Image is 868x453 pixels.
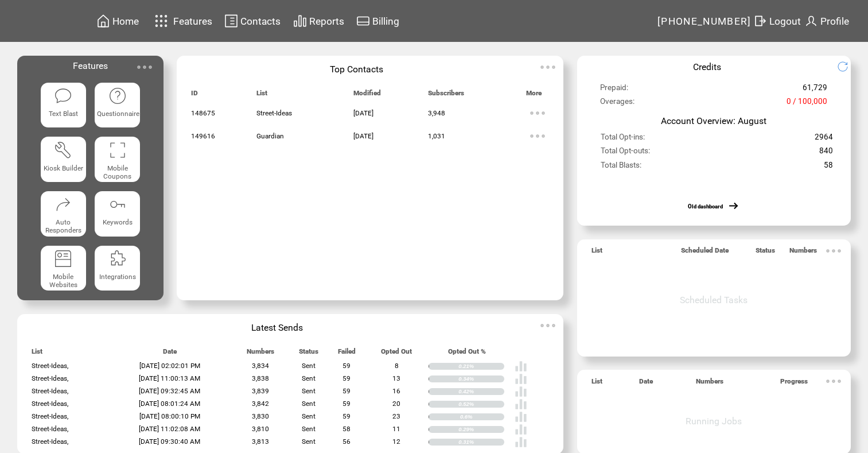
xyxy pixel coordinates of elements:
span: 1,031 [428,132,445,140]
span: [DATE] 09:32:45 AM [139,387,200,395]
span: Sent [302,374,316,382]
img: ellypsis.svg [822,370,845,393]
span: 58 [824,161,833,175]
span: Failed [338,347,356,361]
span: 56 [342,437,351,446]
span: Billing [372,16,399,27]
span: Date [639,377,653,390]
span: 3,810 [252,425,269,433]
span: 59 [342,400,351,408]
span: Questionnaire [97,110,139,118]
img: ellypsis.svg [526,125,549,148]
span: Credits [693,61,721,72]
span: Contacts [240,16,281,27]
span: Guardian [256,132,284,140]
span: Top Contacts [330,64,383,75]
span: 61,729 [803,83,827,97]
a: Logout [752,12,803,30]
a: Reports [291,12,346,30]
span: [DATE] 08:01:24 AM [139,400,200,408]
span: Modified [353,89,381,102]
span: List [32,347,42,361]
img: auto-responders.svg [54,195,72,214]
span: 13 [392,374,400,382]
a: Questionnaire [95,83,140,128]
img: exit.svg [753,14,767,28]
img: refresh.png [837,61,857,72]
a: Old dashboard [688,203,723,210]
a: Billing [355,12,401,30]
span: 8 [395,362,399,370]
span: [DATE] [353,109,373,117]
span: Total Blasts: [601,161,641,175]
img: poll%20-%20white.svg [515,423,527,436]
img: ellypsis.svg [536,56,559,79]
span: Date [163,347,177,361]
img: questionnaire.svg [108,87,127,105]
span: Sent [302,362,316,370]
span: Reports [309,16,344,27]
span: Opted Out % [448,347,486,361]
span: 3,839 [252,387,269,395]
span: Opted Out [381,347,412,361]
span: Progress [780,377,808,390]
img: ellypsis.svg [526,102,549,125]
img: ellypsis.svg [536,314,559,337]
span: 59 [342,387,351,395]
span: 148675 [191,109,215,117]
img: text-blast.svg [54,87,72,105]
span: Sent [302,412,316,420]
img: coupons.svg [108,141,127,159]
a: Auto Responders [41,191,86,237]
span: Sent [302,400,316,408]
span: Numbers [789,246,817,260]
a: Text Blast [41,83,86,128]
span: 840 [819,146,833,160]
span: [DATE] 09:30:40 AM [139,437,200,446]
div: 0.21% [458,363,504,370]
img: tool%201.svg [54,141,72,159]
div: 0.34% [458,375,504,382]
span: 20 [392,400,400,408]
span: Numbers [696,377,723,390]
span: Auto Responders [45,218,81,234]
span: [DATE] 08:00:10 PM [139,412,200,420]
img: poll%20-%20white.svg [515,436,527,448]
span: 3,813 [252,437,269,446]
span: 58 [342,425,351,433]
span: List [256,89,267,102]
span: 59 [342,374,351,382]
a: Keywords [95,191,140,237]
span: Scheduled Tasks [680,295,748,305]
span: Profile [820,16,849,27]
span: Total Opt-ins: [601,133,645,146]
a: Mobile Websites [41,246,86,291]
span: Overages: [600,97,635,111]
span: Mobile Websites [49,273,77,289]
span: Street-Ideas, [32,412,68,420]
img: poll%20-%20white.svg [515,373,527,385]
img: mobile-websites.svg [54,249,72,268]
img: integrations.svg [108,249,127,268]
img: features.svg [151,11,172,30]
span: Kiosk Builder [44,164,83,172]
span: Account Overview: August [661,115,766,126]
span: Sent [302,387,316,395]
span: Street-Ideas, [32,437,68,446]
a: Mobile Coupons [95,137,140,182]
span: More [526,89,542,102]
a: Features [150,10,215,32]
div: 0.6% [460,413,504,420]
span: Street-Ideas, [32,425,68,433]
img: poll%20-%20white.svg [515,385,527,398]
a: Profile [803,12,851,30]
span: [PHONE_NUMBER] [657,16,752,27]
img: poll%20-%20white.svg [515,398,527,411]
span: ID [191,89,198,102]
span: 3,830 [252,412,269,420]
span: Home [112,16,139,27]
span: Keywords [103,218,133,226]
span: 3,834 [252,362,269,370]
span: Subscribers [428,89,464,102]
span: Text Blast [49,110,78,118]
